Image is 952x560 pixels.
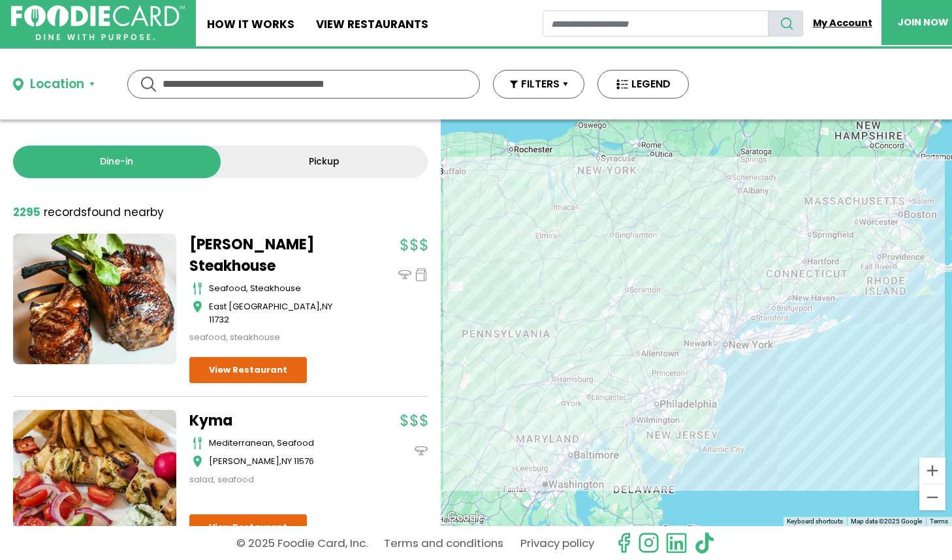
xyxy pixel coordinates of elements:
span: Map data ©2025 Google [851,518,922,525]
img: cutlery_icon.svg [193,282,202,295]
span: records [44,204,87,220]
img: Google [444,509,487,526]
span: 11732 [209,313,229,326]
img: linkedin.svg [665,532,688,554]
div: found nearby [13,204,164,221]
a: Open this area in Google Maps (opens a new window) [444,509,487,526]
input: restaurant search [543,10,769,37]
a: Privacy policy [520,532,594,555]
svg: check us out on facebook [613,532,635,554]
img: cutlery_icon.svg [193,437,202,450]
div: seafood, steakhouse [189,331,353,344]
img: FoodieCard; Eat, Drink, Save, Donate [11,5,185,40]
a: Kyma [189,410,353,431]
img: dinein_icon.svg [415,444,428,458]
a: Terms and conditions [384,532,503,555]
a: Terms [930,518,948,525]
button: Zoom in [919,458,945,484]
div: , [209,300,353,326]
a: My Account [803,10,881,36]
img: pickup_icon.svg [415,268,428,281]
button: Zoom out [919,484,945,510]
span: NY [322,300,332,313]
img: dinein_icon.svg [398,268,411,281]
button: LEGEND [597,70,689,99]
span: 11576 [294,455,314,467]
span: NY [281,455,292,467]
div: Location [30,75,84,94]
a: Pickup [221,146,428,178]
a: Dine-in [13,146,221,178]
img: map_icon.svg [193,300,202,313]
button: Location [13,75,95,94]
img: tiktok.svg [693,532,716,554]
strong: 2295 [13,204,40,220]
span: East [GEOGRAPHIC_DATA] [209,300,320,313]
div: mediterranean, seafood [209,437,353,450]
a: View Restaurant [189,514,307,540]
img: map_icon.svg [193,455,202,468]
button: search [768,10,803,37]
p: © 2025 Foodie Card, Inc. [236,532,368,555]
button: Keyboard shortcuts [787,517,843,526]
button: FILTERS [493,70,584,99]
a: View Restaurant [189,357,307,383]
div: seafood, steakhouse [209,282,353,295]
span: [PERSON_NAME] [209,455,279,467]
div: salad, seafood [189,473,353,486]
a: [PERSON_NAME] Steakhouse [189,234,353,277]
div: , [209,455,353,468]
